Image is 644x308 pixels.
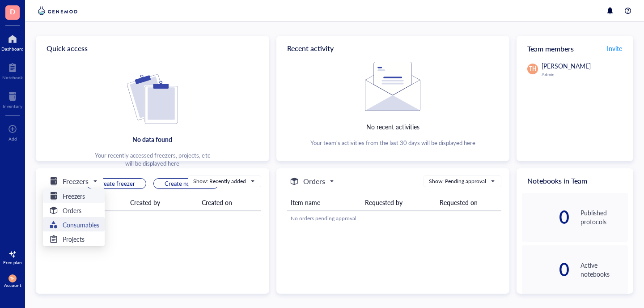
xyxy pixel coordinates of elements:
[303,176,325,187] h5: Orders
[50,214,258,222] div: No items found
[63,234,85,244] h5: Projects
[86,178,146,189] button: Create freezer
[10,6,15,17] span: D
[36,36,269,61] div: Quick access
[198,194,261,211] th: Created on
[1,46,24,51] div: Dashboard
[3,260,22,265] div: Free plan
[63,205,81,215] h5: Orders
[127,74,178,124] img: Cf+DiIyRRx+BTSbnYhsZzE9to3+AfuhVxcka4spAAAAAElFTkSuQmCC
[542,61,591,70] span: [PERSON_NAME]
[36,5,80,16] img: genemod-logo
[127,194,198,211] th: Created by
[429,177,486,185] div: Show: Pending approval
[522,262,569,277] div: 0
[2,60,23,80] a: Notebook
[10,277,15,281] span: TH
[3,103,22,109] div: Inventory
[3,89,22,109] a: Inventory
[607,44,622,53] span: Invite
[580,261,628,278] div: Active notebooks
[63,220,99,230] h5: Consumables
[8,136,17,141] div: Add
[606,41,623,56] button: Invite
[517,168,633,193] div: Notebooks in Team
[366,122,419,132] div: No recent activities
[63,191,85,201] h5: Freezers
[97,180,135,188] span: Create freezer
[542,72,628,77] div: Admin
[1,32,24,51] a: Dashboard
[63,176,89,187] h5: Freezers
[153,178,219,189] button: Create notebook
[436,194,501,211] th: Requested on
[580,208,628,226] div: Published protocols
[529,65,536,73] span: TH
[193,177,246,185] div: Show: Recently added
[517,36,633,61] div: Team members
[310,139,476,147] div: Your team's activities from the last 30 days will be displayed here
[165,180,208,188] span: Create notebook
[276,36,510,61] div: Recent activity
[365,62,420,111] img: Empty state
[291,214,498,222] div: No orders pending approval
[132,134,172,144] div: No data found
[522,210,569,224] div: 0
[95,151,210,167] div: Your recently accessed freezers, projects, etc will be displayed here
[4,282,21,288] div: Account
[361,194,436,211] th: Requested by
[287,194,362,211] th: Item name
[2,75,23,80] div: Notebook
